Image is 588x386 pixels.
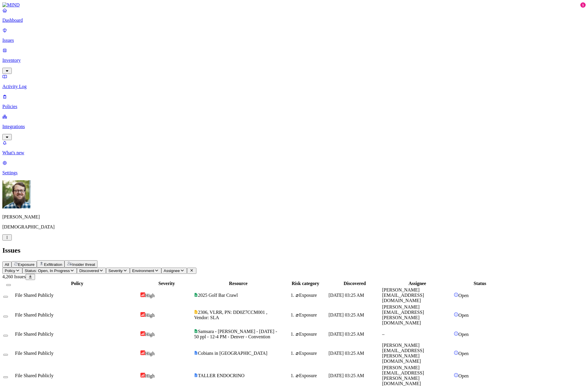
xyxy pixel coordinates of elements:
span: Severity [108,269,122,273]
img: google-sheets [194,293,198,297]
div: Assignee [382,281,453,286]
p: Policies [2,104,586,109]
div: Exposure [295,332,327,337]
span: [DATE] 03:25 AM [329,293,364,298]
a: Issues [2,28,586,43]
span: Open [458,332,469,337]
span: File Shared Publicly [15,312,54,317]
div: Exposure [295,293,327,298]
span: [PERSON_NAME][EMAIL_ADDRESS][PERSON_NAME][DOMAIN_NAME] [382,343,424,364]
span: Policy [5,269,15,273]
p: [PERSON_NAME] [2,214,586,220]
span: Assignee [164,269,180,273]
button: Select row [3,376,8,378]
img: status-open [454,373,458,377]
span: Samsara - [PERSON_NAME] - [DATE] - 50 ppl - 12-4 PM - Denver - Convention [194,329,277,339]
img: google-docs [194,351,198,355]
img: status-open [454,292,458,297]
span: File Shared Publicly [15,332,54,337]
div: Exposure [295,351,327,356]
img: MIND [2,2,20,8]
a: Integrations [2,114,586,139]
span: File Shared Publicly [15,293,54,298]
span: Environment [132,269,154,273]
span: [DATE] 03:25 AM [329,351,364,356]
img: severity-high [140,331,145,336]
h2: Issues [2,246,586,254]
span: Open [458,293,469,298]
span: [PERSON_NAME][EMAIL_ADDRESS][DOMAIN_NAME] [382,287,424,303]
p: Activity Log [2,84,586,89]
span: File Shared Publicly [15,351,54,356]
div: Risk category [284,281,327,286]
p: Integrations [2,124,586,129]
a: Dashboard [2,8,586,23]
span: TALLER ENDOCRINO [198,373,244,378]
button: Select row [3,316,8,317]
button: Select row [3,335,8,337]
p: [DEMOGRAPHIC_DATA] [2,224,586,230]
span: File Shared Publicly [15,373,54,378]
a: Policies [2,94,586,109]
p: Inventory [2,58,586,63]
div: Exposure [295,373,327,378]
a: What's new [2,140,586,155]
span: [PERSON_NAME][EMAIL_ADDRESS][PERSON_NAME][DOMAIN_NAME] [382,304,424,325]
p: Issues [2,38,586,43]
span: Exposure [18,262,34,267]
button: Select all [6,284,11,286]
p: Settings [2,170,586,175]
span: Status: Open, In Progress [25,269,70,273]
span: Cobians in [GEOGRAPHIC_DATA] [198,351,267,356]
img: severity-high [140,292,145,297]
span: [DATE] 03:25 AM [329,312,364,317]
span: [DATE] 03:25 AM [329,332,364,337]
div: Policy [15,281,139,286]
button: Select row [3,296,8,298]
a: Inventory [2,48,586,73]
span: – [382,332,385,337]
img: severity-high [140,350,145,355]
img: google-sheets [194,329,198,333]
span: Insider threat [72,262,95,267]
p: What's new [2,150,586,155]
div: 1 [580,2,586,8]
span: High [145,351,155,356]
span: Exfiltration [44,262,62,267]
div: Exposure [295,312,327,318]
span: Open [458,351,469,356]
span: [DATE] 03:25 AM [329,373,364,378]
span: Open [458,313,469,318]
span: 4,260 Issues [2,274,26,279]
img: status-open [454,331,458,336]
div: Status [454,281,506,286]
span: High [145,373,155,378]
img: google-docs [194,373,198,377]
img: severity-high [140,373,145,377]
div: Resource [194,281,282,286]
img: severity-high [140,312,145,317]
img: status-open [454,350,458,355]
img: google-slides [194,310,198,314]
img: Rick Heil [2,180,31,208]
a: Activity Log [2,74,586,89]
span: Discovered [79,269,99,273]
span: [PERSON_NAME][EMAIL_ADDRESS][PERSON_NAME][DOMAIN_NAME] [382,365,424,386]
span: All [5,262,9,267]
span: Open [458,373,469,378]
button: Select row [3,354,8,356]
div: Severity [140,281,193,286]
a: Settings [2,160,586,175]
div: Discovered [329,281,381,286]
img: status-open [454,312,458,317]
span: High [145,313,155,318]
p: Dashboard [2,18,586,23]
span: High [145,332,155,337]
a: MIND [2,2,586,8]
span: High [145,293,155,298]
span: 2306, VLRR, PN: DD0Z7CCM001 , Vendor: SLA [194,310,267,320]
span: 2025 Golf Bar Crawl [198,293,238,298]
